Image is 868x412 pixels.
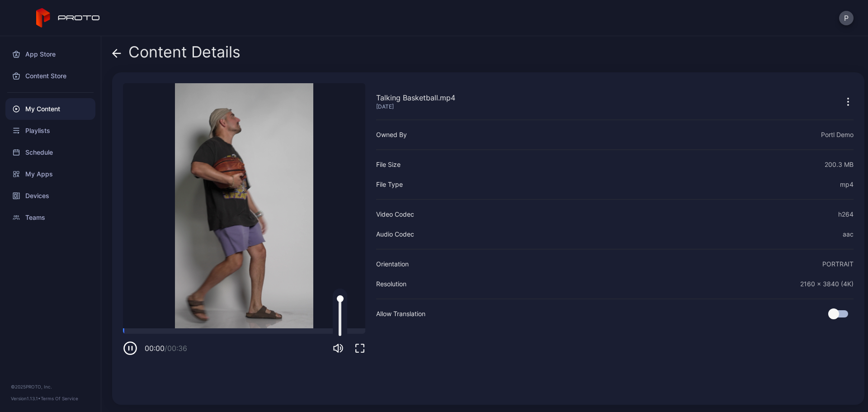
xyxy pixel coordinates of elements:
div: Video Codec [376,209,414,220]
a: Terms Of Service [41,396,78,401]
a: Schedule [5,142,95,163]
a: My Apps [5,163,95,185]
a: Playlists [5,120,95,142]
div: © 2025 PROTO, Inc. [11,383,90,390]
span: / 00:36 [165,344,187,353]
span: Version 1.13.1 • [11,396,41,401]
div: PORTRAIT [822,259,854,270]
div: Resolution [376,279,406,289]
div: Allow Translation [376,308,425,319]
div: h264 [838,209,854,220]
div: Content Details [112,43,241,65]
div: Talking Basketball.mp4 [376,92,455,103]
div: File Size [376,159,401,170]
div: mp4 [840,179,854,190]
div: Orientation [376,259,409,270]
a: My Content [5,98,95,120]
a: Content Store [5,65,95,87]
a: Teams [5,207,95,228]
div: [DATE] [376,103,455,110]
div: Audio Codec [376,229,414,240]
div: Portl Demo [821,129,854,140]
a: Devices [5,185,95,207]
div: File Type [376,179,403,190]
div: 00:00 [145,343,187,354]
video: Sorry, your browser doesn‘t support embedded videos [123,83,365,328]
a: App Store [5,43,95,65]
div: Owned By [376,129,407,140]
div: 200.3 MB [825,159,854,170]
div: 2160 x 3840 (4K) [800,279,854,289]
div: aac [843,229,854,240]
button: P [839,11,854,25]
